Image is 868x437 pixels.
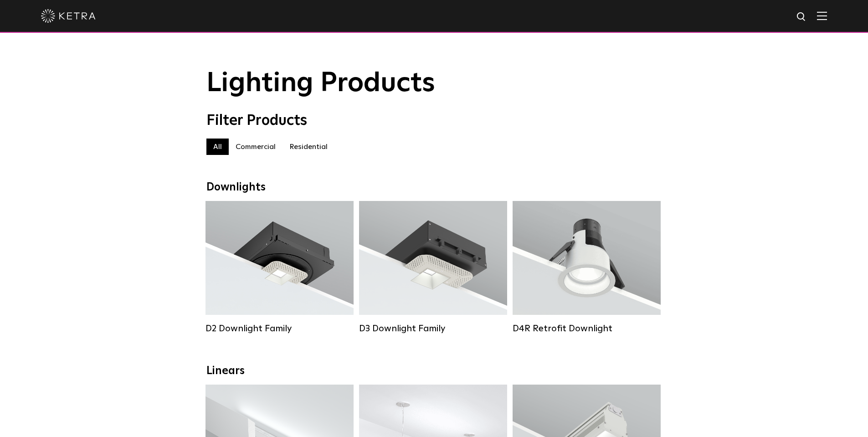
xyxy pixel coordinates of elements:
div: D2 Downlight Family [205,323,354,334]
label: Commercial [229,139,282,155]
img: Hamburger%20Nav.svg [817,11,827,20]
img: ketra-logo-2019-white [41,9,96,23]
div: D4R Retrofit Downlight [513,323,661,334]
label: Residential [282,139,334,155]
label: All [206,139,229,155]
div: Downlights [206,181,662,194]
a: D2 Downlight Family Lumen Output:1200Colors:White / Black / Gloss Black / Silver / Bronze / Silve... [205,201,354,334]
div: D3 Downlight Family [359,323,507,334]
span: Lighting Products [206,70,435,97]
a: D3 Downlight Family Lumen Output:700 / 900 / 1100Colors:White / Black / Silver / Bronze / Paintab... [359,201,507,334]
a: D4R Retrofit Downlight Lumen Output:800Colors:White / BlackBeam Angles:15° / 25° / 40° / 60°Watta... [513,201,661,334]
img: search icon [796,11,807,23]
div: Linears [206,365,662,378]
div: Filter Products [206,112,662,129]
